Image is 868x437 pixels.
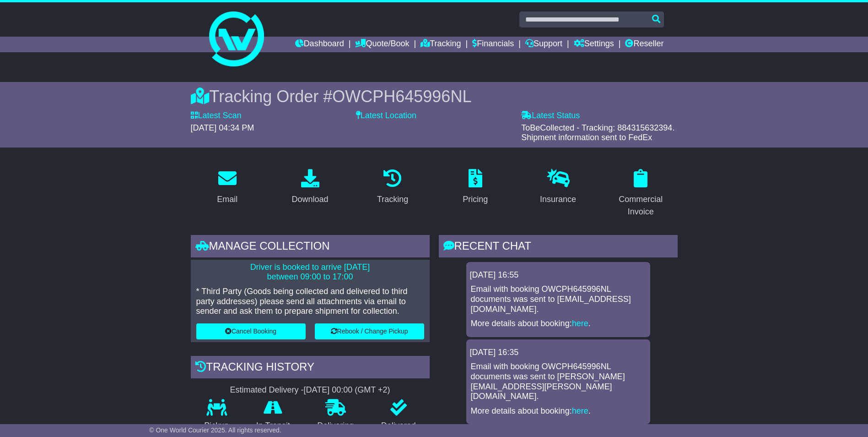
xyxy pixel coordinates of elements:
[371,166,414,209] a: Tracking
[471,362,646,401] p: Email with booking OWCPH645996NL documents was sent to [PERSON_NAME][EMAIL_ADDRESS][PERSON_NAME][...
[191,421,243,431] p: Pickup
[439,235,678,260] div: RECENT CHAT
[286,166,334,209] a: Download
[196,287,424,317] p: * Third Party (Goods being collected and delivered to third party addresses) please send all atta...
[149,426,281,434] span: © One World Courier 2025. All rights reserved.
[291,193,328,206] div: Download
[217,193,237,206] div: Email
[191,385,430,395] div: Estimated Delivery -
[191,235,430,260] div: Manage collection
[295,37,344,52] a: Dashboard
[367,421,430,431] p: Delivered
[332,87,471,106] span: OWCPH645996NL
[572,406,588,415] a: here
[191,111,242,121] label: Latest Scan
[540,193,576,206] div: Insurance
[471,406,646,416] p: More details about booking: .
[470,348,647,358] div: [DATE] 16:35
[196,262,424,282] p: Driver is booked to arrive [DATE] between 09:00 to 17:00
[521,123,674,142] span: ToBeCollected - Tracking: 884315632394. Shipment information sent to FedEx
[471,319,646,329] p: More details about booking: .
[356,111,416,121] label: Latest Location
[521,111,580,121] label: Latest Status
[534,166,582,209] a: Insurance
[304,385,390,395] div: [DATE] 00:00 (GMT +2)
[610,193,672,218] div: Commercial Invoice
[243,421,304,431] p: In Transit
[191,123,254,132] span: [DATE] 04:34 PM
[304,421,368,431] p: Delivering
[421,37,461,52] a: Tracking
[191,356,430,381] div: Tracking history
[604,166,678,221] a: Commercial Invoice
[463,193,488,206] div: Pricing
[196,323,306,339] button: Cancel Booking
[471,284,646,314] p: Email with booking OWCPH645996NL documents was sent to [EMAIL_ADDRESS][DOMAIN_NAME].
[525,37,562,52] a: Support
[574,37,614,52] a: Settings
[472,37,514,52] a: Financials
[191,87,678,106] div: Tracking Order #
[355,37,409,52] a: Quote/Book
[572,319,588,328] a: here
[315,323,424,339] button: Rebook / Change Pickup
[625,37,663,52] a: Reseller
[377,193,408,206] div: Tracking
[457,166,494,209] a: Pricing
[211,166,243,209] a: Email
[470,270,647,280] div: [DATE] 16:55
